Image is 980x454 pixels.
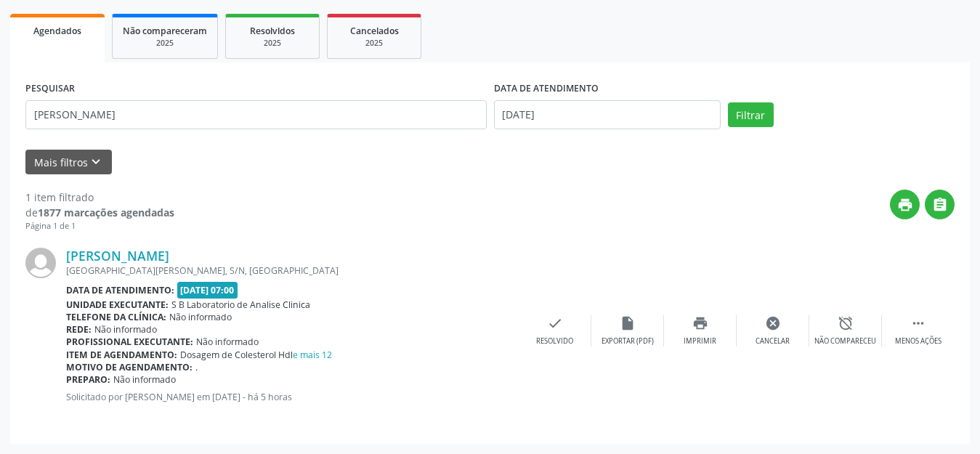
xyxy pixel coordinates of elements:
span: Agendados [33,25,81,37]
input: Selecione um intervalo [494,100,721,129]
b: Rede: [66,323,92,336]
span: . [195,361,198,373]
b: Motivo de agendamento: [66,361,193,373]
label: DATA DE ATENDIMENTO [494,78,599,100]
div: [GEOGRAPHIC_DATA][PERSON_NAME], S/N, [GEOGRAPHIC_DATA] [66,264,519,277]
i: cancel [765,315,781,331]
button: print [890,190,920,219]
div: 2025 [123,38,207,49]
button:  [925,190,955,219]
a: [PERSON_NAME] [66,248,169,264]
span: Não informado [196,336,259,348]
p: Solicitado por [PERSON_NAME] em [DATE] - há 5 horas [66,391,519,403]
span: Não informado [94,323,157,336]
div: 2025 [236,38,309,49]
span: Dosagem de Colesterol Hdl [180,349,332,361]
i: keyboard_arrow_down [88,154,104,170]
div: de [25,205,174,220]
label: PESQUISAR [25,78,75,100]
div: Imprimir [684,336,716,346]
span: [DATE] 07:00 [177,282,238,299]
span: Não informado [169,311,232,323]
div: 2025 [338,38,410,49]
b: Item de agendamento: [66,349,177,361]
div: 1 item filtrado [25,190,174,205]
i: print [897,197,913,213]
span: Não informado [113,373,176,386]
b: Preparo: [66,373,110,386]
span: Resolvidos [250,25,295,37]
b: Profissional executante: [66,336,193,348]
div: Página 1 de 1 [25,220,174,232]
div: Não compareceu [814,336,876,346]
b: Data de atendimento: [66,284,174,296]
button: Filtrar [728,102,774,127]
div: Resolvido [536,336,573,346]
b: Unidade executante: [66,299,169,311]
span: Não compareceram [123,25,207,37]
b: Telefone da clínica: [66,311,166,323]
i:  [932,197,948,213]
i: check [547,315,563,331]
i: print [692,315,708,331]
i:  [910,315,926,331]
span: Cancelados [350,25,399,37]
strong: 1877 marcações agendadas [38,206,174,219]
a: e mais 12 [293,349,332,361]
i: alarm_off [838,315,854,331]
div: Menos ações [895,336,941,346]
input: Nome, CNS [25,100,487,129]
span: S B Laboratorio de Analise Clinica [171,299,310,311]
img: img [25,248,56,278]
button: Mais filtroskeyboard_arrow_down [25,150,112,175]
i: insert_drive_file [620,315,636,331]
div: Exportar (PDF) [602,336,654,346]
div: Cancelar [756,336,790,346]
